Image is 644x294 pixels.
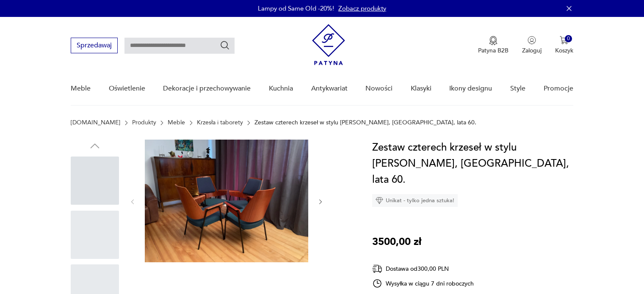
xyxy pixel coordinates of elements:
[254,119,476,126] p: Zestaw czterech krzeseł w stylu [PERSON_NAME], [GEOGRAPHIC_DATA], lata 60.
[522,36,542,55] button: Zaloguj
[71,119,120,126] a: [DOMAIN_NAME]
[312,24,345,65] img: Patyna - sklep z meblami i dekoracjami vintage
[528,36,536,44] img: Ikonka użytkownika
[258,4,334,13] p: Lampy od Same Old -20%!
[372,194,458,207] div: Unikat - tylko jedna sztuka!
[372,140,573,188] h1: Zestaw czterech krzeseł w stylu [PERSON_NAME], [GEOGRAPHIC_DATA], lata 60.
[522,47,542,55] p: Zaloguj
[372,264,474,274] div: Dostawa od 300,00 PLN
[478,36,509,55] button: Patyna B2B
[163,72,251,105] a: Dekoracje i przechowywanie
[560,36,568,44] img: Ikona koszyka
[555,36,573,55] button: 0Koszyk
[376,197,383,204] img: Ikona diamentu
[365,72,392,105] a: Nowości
[544,72,573,105] a: Promocje
[555,47,573,55] p: Koszyk
[197,119,243,126] a: Krzesła i taborety
[311,72,348,105] a: Antykwariat
[510,72,525,105] a: Style
[489,36,498,45] img: Ikona medalu
[478,36,509,55] a: Ikona medaluPatyna B2B
[269,72,293,105] a: Kuchnia
[372,278,474,289] div: Wysyłka w ciągu 7 dni roboczych
[338,4,386,13] a: Zobacz produkty
[449,72,492,105] a: Ikony designu
[71,72,91,105] a: Meble
[71,43,118,49] a: Sprzedawaj
[145,140,308,262] img: Zdjęcie produktu Zestaw czterech krzeseł w stylu Hanno Von Gustedta, Austria, lata 60.
[372,264,382,274] img: Ikona dostawy
[565,35,572,42] div: 0
[71,38,118,53] button: Sprzedawaj
[478,47,509,55] p: Patyna B2B
[168,119,185,126] a: Meble
[411,72,431,105] a: Klasyki
[132,119,156,126] a: Produkty
[372,234,421,250] p: 3500,00 zł
[220,40,230,50] button: Szukaj
[109,72,145,105] a: Oświetlenie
